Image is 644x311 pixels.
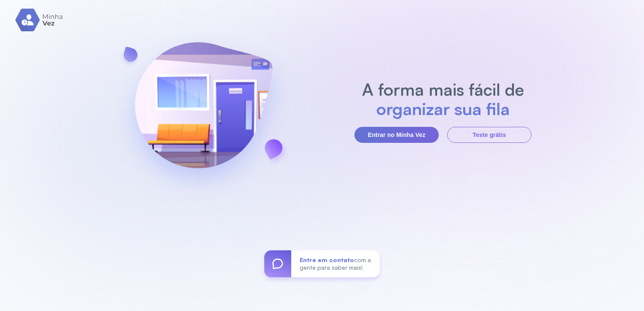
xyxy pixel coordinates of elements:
img: banner-login.svg [113,20,295,203]
button: Teste grátis [447,127,531,143]
div: com a gente para saber mais! [291,250,380,277]
h2: organizar sua fila [358,99,529,118]
span: Entre em contato [300,256,354,263]
button: Entrar no Minha Vez [354,127,439,143]
a: Entre em contatocom a gente para saber mais! [264,250,380,277]
img: logo.svg [15,8,64,32]
h2: A forma mais fácil de [358,80,529,99]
